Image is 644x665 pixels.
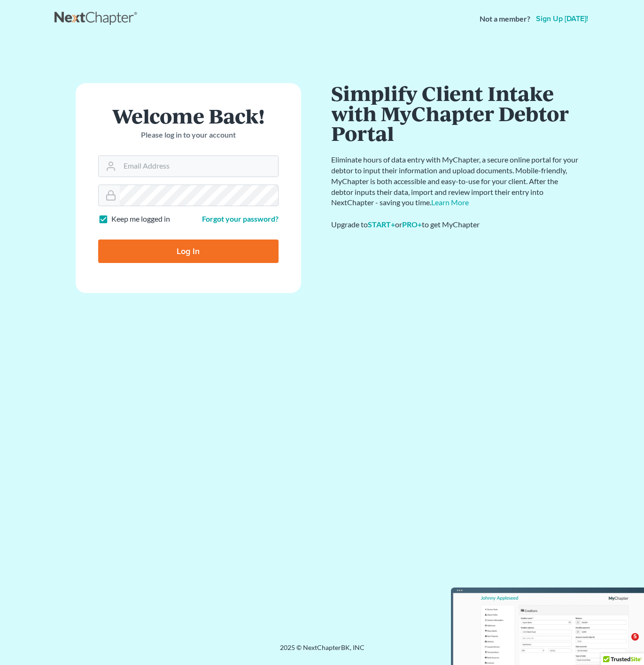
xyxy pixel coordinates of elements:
[403,220,422,229] a: PRO+
[202,214,279,223] a: Forgot your password?
[332,219,581,230] div: Upgrade to or to get MyChapter
[332,155,581,208] p: Eliminate hours of data entry with MyChapter, a secure online portal for your debtor to input the...
[98,130,279,140] p: Please log in to your account
[432,198,469,207] a: Learn More
[120,156,278,177] input: Email Address
[111,214,170,224] label: Keep me logged in
[332,83,581,143] h1: Simplify Client Intake with MyChapter Debtor Portal
[98,240,279,263] input: Log In
[631,633,639,641] span: 5
[98,106,279,126] h1: Welcome Back!
[480,14,530,24] strong: Not a member?
[534,15,590,23] a: Sign up [DATE]!
[54,643,590,660] div: 2025 © NextChapterBK, INC
[368,220,396,229] a: START+
[612,633,635,656] iframe: Intercom live chat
